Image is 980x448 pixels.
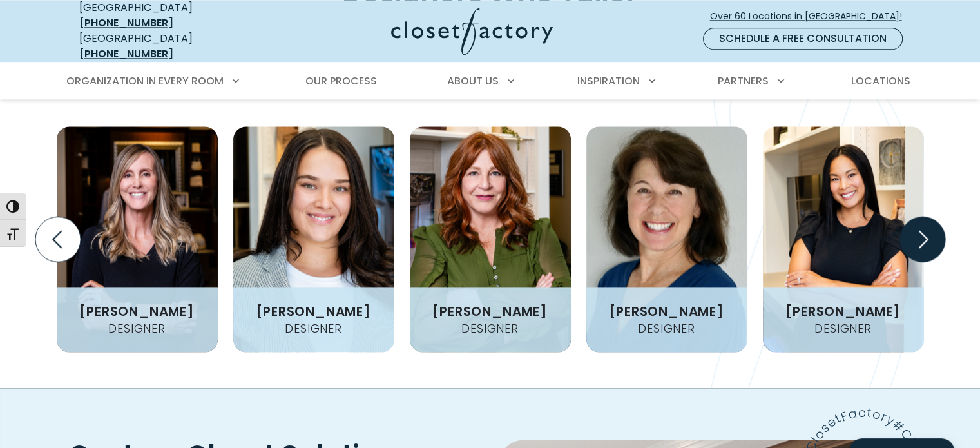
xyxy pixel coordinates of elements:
[57,63,923,99] nav: Primary Menu
[780,305,905,318] h3: [PERSON_NAME]
[66,73,224,88] span: Organization in Every Room
[703,28,903,50] a: Schedule a Free Consultation
[709,5,913,28] a: Over 60 Locations in [GEOGRAPHIC_DATA]!
[895,211,950,267] button: Next slide
[30,211,86,267] button: Previous slide
[79,46,173,61] a: [PHONE_NUMBER]
[410,126,571,352] img: Closet Factory Denver Hope Russell
[718,73,769,88] span: Partners
[57,126,218,352] img: Closet Factory Denver Jen Jones
[456,323,523,335] h4: Designer
[763,126,924,352] img: Closet Factory Denver Leanna Vita
[305,73,377,88] span: Our Process
[391,8,553,55] img: Closet Factory Logo
[850,73,910,88] span: Locations
[710,10,912,23] span: Over 60 Locations in [GEOGRAPHIC_DATA]!
[604,305,729,318] h3: [PERSON_NAME]
[809,323,876,335] h4: Designer
[79,31,266,62] div: [GEOGRAPHIC_DATA]
[447,73,499,88] span: About Us
[233,126,394,352] img: Closet Factory Denver Ali Goldberg
[280,323,347,335] h4: Designer
[633,323,700,335] h4: Designer
[586,126,747,352] img: Closet Factory Denver Cynthia Morse
[251,305,376,318] h3: [PERSON_NAME]
[103,323,170,335] h4: Designer
[74,305,199,318] h3: [PERSON_NAME]
[427,305,552,318] h3: [PERSON_NAME]
[577,73,640,88] span: Inspiration
[79,15,173,30] a: [PHONE_NUMBER]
